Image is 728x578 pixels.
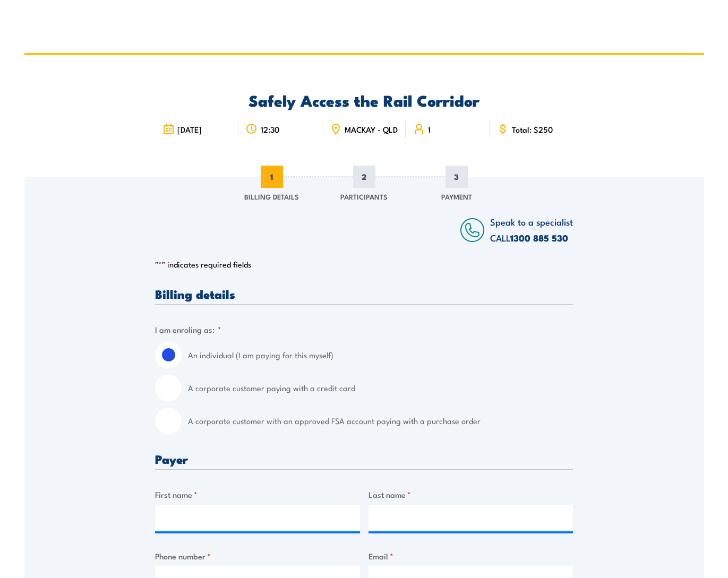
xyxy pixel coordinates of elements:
[441,191,472,202] span: Payment
[446,166,468,188] span: 3
[155,550,360,562] label: Phone number
[244,191,299,202] span: Billing Details
[340,191,388,202] span: Participants
[155,453,573,465] h3: Payer
[512,125,553,134] span: Total: $250
[261,166,283,188] span: 1
[155,288,573,300] h3: Billing details
[490,215,573,244] span: Speak to a specialist CALL
[188,375,573,401] label: A corporate customer paying with a credit card
[155,323,221,335] legend: I am enroling as:
[155,259,573,270] p: " " indicates required fields
[345,125,398,134] span: MACKAY - QLD
[155,93,573,107] h2: Safely Access the Rail Corridor
[177,125,202,134] span: [DATE]
[369,488,573,501] label: Last name
[261,125,279,134] span: 12:30
[188,342,573,368] label: An individual (I am paying for this myself)
[369,550,573,562] label: Email
[510,231,568,245] a: 1300 885 530
[428,125,431,134] span: 1
[155,488,360,501] label: First name
[188,408,573,434] label: A corporate customer with an approved FSA account paying with a purchase order
[353,166,375,188] span: 2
